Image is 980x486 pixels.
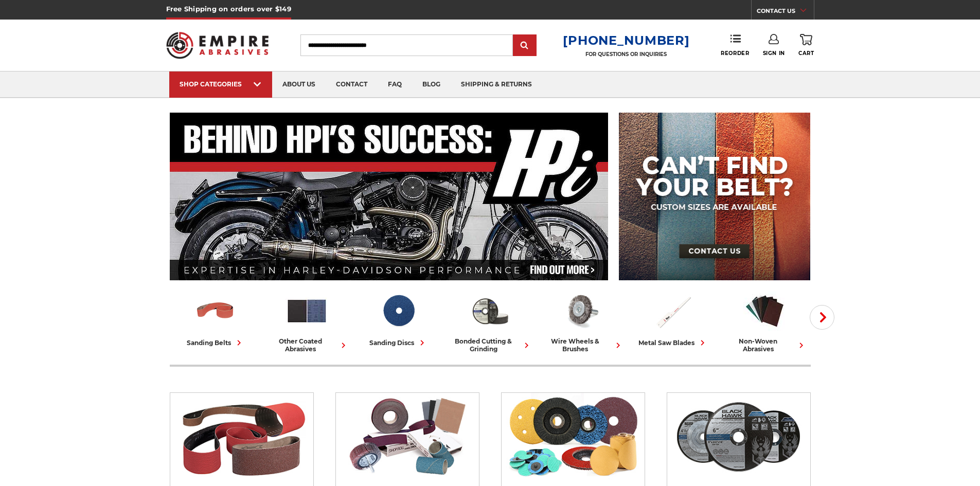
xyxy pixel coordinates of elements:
[170,113,609,280] img: Banner for an interview featuring Horsepower Inc who makes Harley performance upgrades featured o...
[187,337,244,348] div: sanding belts
[743,290,786,332] img: Non-woven Abrasives
[632,290,715,348] a: metal saw blades
[378,71,412,98] a: faq
[194,290,237,332] img: Sanding Belts
[563,33,689,48] a: [PHONE_NUMBER]
[798,34,814,57] a: Cart
[265,290,349,353] a: other coated abrasives
[341,393,474,480] img: Other Coated Abrasives
[469,290,511,332] img: Bonded Cutting & Grinding
[763,50,785,57] span: Sign In
[326,71,378,98] a: contact
[563,51,689,58] p: FOR QUESTIONS OR INQUIRIES
[449,290,532,353] a: bonded cutting & grinding
[723,337,807,353] div: non-woven abrasives
[451,71,542,98] a: shipping & returns
[638,337,708,348] div: metal saw blades
[506,393,639,480] img: Sanding Discs
[810,305,834,330] button: Next
[619,113,810,280] img: promo banner for custom belts.
[286,290,328,332] img: Other Coated Abrasives
[540,290,623,353] a: wire wheels & brushes
[757,5,814,20] a: CONTACT US
[357,290,440,348] a: sanding discs
[652,290,694,332] img: Metal Saw Blades
[449,337,532,353] div: bonded cutting & grinding
[180,80,262,88] div: SHOP CATEGORIES
[721,34,749,56] a: Reorder
[265,337,349,353] div: other coated abrasives
[540,337,623,353] div: wire wheels & brushes
[174,290,257,348] a: sanding belts
[175,393,308,480] img: Sanding Belts
[560,290,603,332] img: Wire Wheels & Brushes
[798,50,814,57] span: Cart
[723,290,807,353] a: non-woven abrasives
[514,35,535,56] input: Submit
[166,25,269,65] img: Empire Abrasives
[412,71,451,98] a: blog
[369,337,427,348] div: sanding discs
[672,393,805,480] img: Bonded Cutting & Grinding
[377,290,420,332] img: Sanding Discs
[272,71,326,98] a: about us
[721,50,749,57] span: Reorder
